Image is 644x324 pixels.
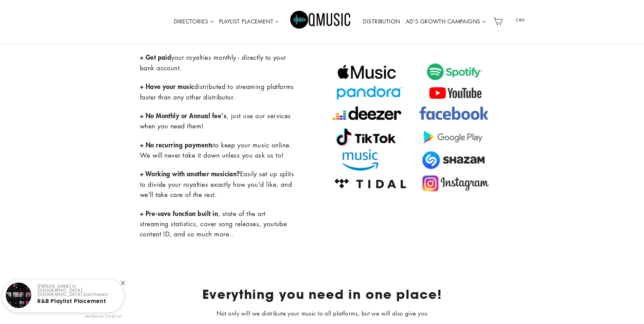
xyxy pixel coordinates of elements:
[140,169,240,178] strong: + Working with another musician?
[140,140,295,161] p: to keep your music online. We will never take it down unless you ask us to!
[290,6,351,37] img: Q Music Promotions
[140,52,295,73] p: your royalties monthly - directly to your bank account.
[507,15,533,25] span: CAD
[140,209,218,218] strong: + Pre-save function built in
[403,14,488,30] a: AD'S GROWTH CAMPAIGNS
[140,82,194,91] strong: + Have your music
[140,82,295,102] p: distributed to streaming platforms faster than any other distributor.
[140,111,295,131] p: , just use our services when you need them!
[140,209,295,239] p: , state of the art streaming statistics, cover song releases, youtube content ID, and so much more..
[140,111,226,120] strong: + No Monthly or Annual fee's
[140,53,171,62] strong: + Get paid
[140,169,295,200] p: Easily set up splits to divide your royalties exactly how you'd like, and we'll take care of the ...
[168,309,476,318] p: Not only will we distribute your music to all platforms, but we will also give you
[216,14,281,30] a: PLAYLIST PLACEMENT
[37,284,118,296] p: [PERSON_NAME] in [GEOGRAPHIC_DATA], [GEOGRAPHIC_DATA] purchased
[140,140,213,149] strong: + No recurring payments
[37,298,106,305] a: R&B Playlist Placement
[171,14,216,30] a: DIRECTORIES
[168,287,476,302] p: Everything you need in one place!
[151,2,491,41] div: Primary
[85,314,123,319] small: Verified by CareCart
[360,14,403,30] a: DISTRIBUTION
